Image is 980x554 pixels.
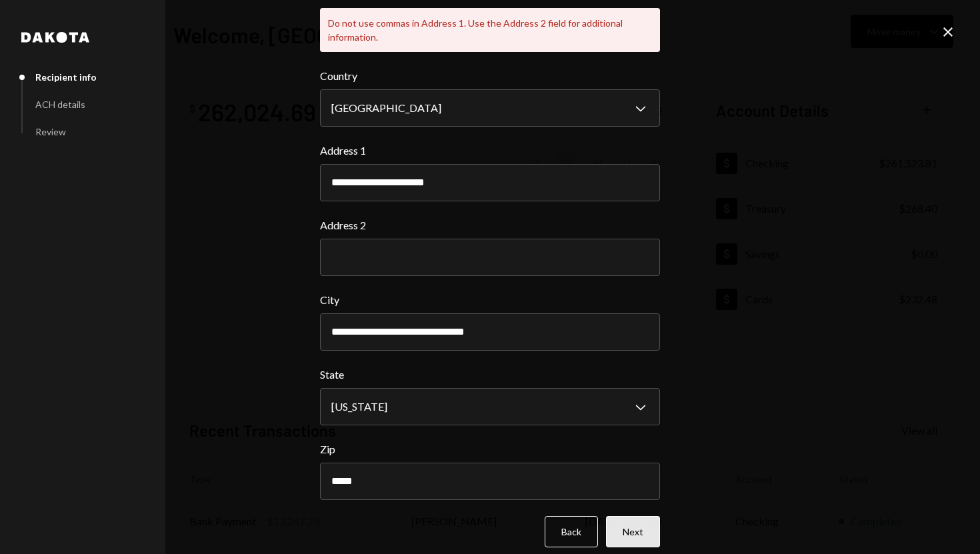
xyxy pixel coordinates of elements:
[320,292,660,308] label: City
[320,143,660,159] label: Address 1
[320,68,660,84] label: Country
[320,89,660,127] button: Country
[545,516,598,547] button: Back
[320,388,660,425] button: State
[35,71,97,83] div: Recipient info
[320,441,660,457] label: Zip
[35,99,85,110] div: ACH details
[320,8,660,52] div: Do not use commas in Address 1. Use the Address 2 field for additional information.
[320,367,660,383] label: State
[320,217,660,233] label: Address 2
[35,126,66,137] div: Review
[606,516,660,547] button: Next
